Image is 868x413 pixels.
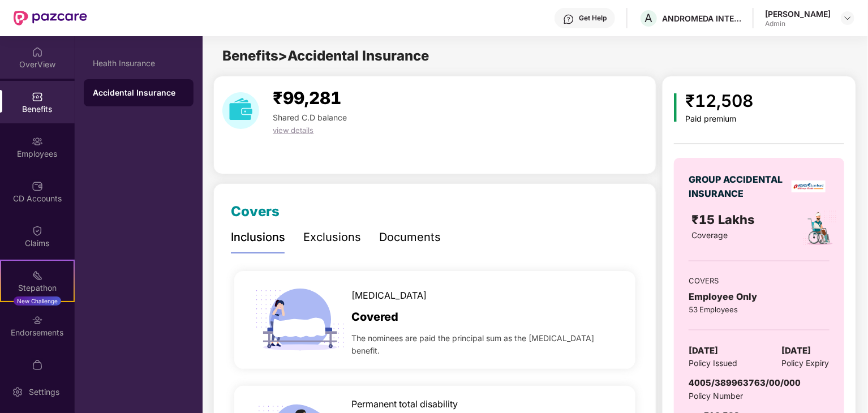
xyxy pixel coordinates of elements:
[662,13,741,24] div: ANDROMEDA INTELLIGENT TECHNOLOGY SERVICES PRIVATE LIMITED
[692,212,759,227] span: ₹15 Lakhs
[379,229,441,246] div: Documents
[782,357,830,369] span: Policy Expiry
[686,88,754,114] div: ₹12,508
[689,275,829,286] div: COVERS
[351,397,458,411] span: Permanent total disability
[32,136,43,147] img: svg+xml;base64,PHN2ZyBpZD0iRW1wbG95ZWVzIiB4bWxucz0iaHR0cDovL3d3dy53My5vcmcvMjAwMC9zdmciIHdpZHRoPS...
[303,229,361,246] div: Exclusions
[231,201,280,222] div: Covers
[1,282,74,294] div: Stepathon
[351,308,398,326] span: Covered
[843,14,852,23] img: svg+xml;base64,PHN2ZyBpZD0iRHJvcGRvd24tMzJ4MzIiIHhtbG5zPSJodHRwOi8vd3d3LnczLm9yZy8yMDAwL3N2ZyIgd2...
[351,332,618,357] span: The nominees are paid the principal sum as the [MEDICAL_DATA] benefit.
[32,46,43,58] img: svg+xml;base64,PHN2ZyBpZD0iSG9tZSIgeG1sbnM9Imh0dHA6Ly93d3cudzMub3JnLzIwMDAvc3ZnIiB3aWR0aD0iMjAiIG...
[32,270,43,281] img: svg+xml;base64,PHN2ZyB4bWxucz0iaHR0cDovL3d3dy53My5vcmcvMjAwMC9zdmciIHdpZHRoPSIyMSIgaGVpZ2h0PSIyMC...
[801,210,838,247] img: policyIcon
[273,126,313,135] span: view details
[251,271,349,369] img: icon
[689,344,718,358] span: [DATE]
[32,180,43,192] img: svg+xml;base64,PHN2ZyBpZD0iQ0RfQWNjb3VudHMiIGRhdGEtbmFtZT0iQ0QgQWNjb3VudHMiIHhtbG5zPSJodHRwOi8vd3...
[222,48,429,64] span: Benefits > Accidental Insurance
[14,296,61,306] div: New Challenge
[32,225,43,236] img: svg+xml;base64,PHN2ZyBpZD0iQ2xhaW0iIHhtbG5zPSJodHRwOi8vd3d3LnczLm9yZy8yMDAwL3N2ZyIgd2lkdGg9IjIwIi...
[579,14,607,23] div: Get Help
[273,88,341,108] span: ₹99,281
[689,357,737,369] span: Policy Issued
[12,386,23,398] img: svg+xml;base64,PHN2ZyBpZD0iU2V0dGluZy0yMHgyMCIgeG1sbnM9Imh0dHA6Ly93d3cudzMub3JnLzIwMDAvc3ZnIiB3aW...
[689,290,829,304] div: Employee Only
[32,315,43,326] img: svg+xml;base64,PHN2ZyBpZD0iRW5kb3JzZW1lbnRzIiB4bWxucz0iaHR0cDovL3d3dy53My5vcmcvMjAwMC9zdmciIHdpZH...
[93,87,184,98] div: Accidental Insurance
[563,14,574,25] img: svg+xml;base64,PHN2ZyBpZD0iSGVscC0zMngzMiIgeG1sbnM9Imh0dHA6Ly93d3cudzMub3JnLzIwMDAvc3ZnIiB3aWR0aD...
[32,91,43,102] img: svg+xml;base64,PHN2ZyBpZD0iQmVuZWZpdHMiIHhtbG5zPSJodHRwOi8vd3d3LnczLm9yZy8yMDAwL3N2ZyIgd2lkdGg9Ij...
[674,93,677,122] img: icon
[686,114,754,124] div: Paid premium
[765,19,831,28] div: Admin
[231,229,285,246] div: Inclusions
[351,289,427,303] span: [MEDICAL_DATA]
[645,11,653,25] span: A
[689,173,788,201] div: GROUP ACCIDENTAL INSURANCE
[93,59,184,68] div: Health Insurance
[692,230,728,240] span: Coverage
[765,8,831,19] div: [PERSON_NAME]
[792,180,826,192] img: insurerLogo
[689,304,829,315] div: 53 Employees
[32,359,43,371] img: svg+xml;base64,PHN2ZyBpZD0iTXlfT3JkZXJzIiBkYXRhLW5hbWU9Ik15IE9yZGVycyIgeG1sbnM9Imh0dHA6Ly93d3cudz...
[25,386,63,398] div: Settings
[689,377,801,388] span: 4005/389963763/00/000
[273,113,347,122] span: Shared C.D balance
[782,344,811,358] span: [DATE]
[222,92,259,129] img: download
[689,391,743,401] span: Policy Number
[14,11,87,25] img: New Pazcare Logo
